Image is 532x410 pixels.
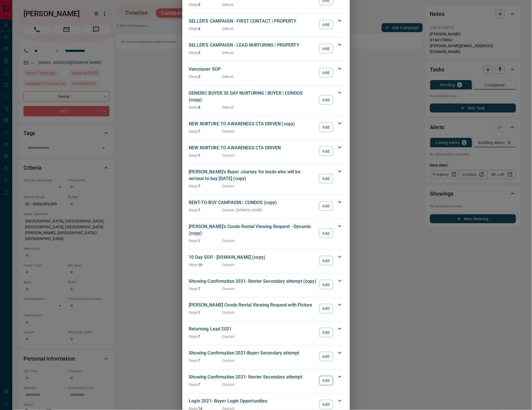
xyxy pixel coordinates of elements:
[189,75,199,79] span: Steps:
[189,66,317,73] p: Vancouver SOP
[189,262,223,267] p: 10
[189,130,199,133] span: Steps:
[189,208,199,212] span: Steps:
[319,376,333,385] button: Add
[189,3,199,7] span: Steps:
[189,263,199,267] span: Steps:
[319,147,333,156] button: Add
[223,74,234,79] p: Default
[319,229,333,238] button: Add
[189,325,343,341] div: Returning Lead 2021Steps:7CustomAdd
[189,239,199,243] span: Steps:
[189,326,317,333] p: Returning Lead 2021
[189,277,343,292] div: Showing Confirmation 2021- Renter Secondary attempt (copy)Steps:7CustomAdd
[223,105,234,110] p: Default
[223,184,235,189] p: Custom
[189,335,199,339] span: Steps:
[189,359,199,363] span: Steps:
[189,41,343,56] div: SELLER'S CAMPAIGN - LEAD NURTURING | PROPERTYSteps:5DefaultAdd
[189,119,343,135] div: NEW NURTURE TO AWARENESS CTA DRIVEN (copy)Steps:7CustomAdd
[189,184,199,188] span: Steps:
[319,123,333,132] button: Add
[223,2,234,7] p: Default
[189,199,317,206] p: RENT-TO-BUY CAMPAIGN | CONDOS (copy)
[189,358,223,363] p: 7
[189,287,199,291] span: Steps:
[189,302,317,309] p: [PERSON_NAME] Condo Rental Viewing Request with Picture
[189,286,223,291] p: 7
[189,89,343,111] div: GENERIC BUYER 30 DAY NURTURING | BUYER | CONDOS (copy)Steps:8DefaultAdd
[223,262,235,267] p: Custom
[189,169,317,182] p: [PERSON_NAME]'s Buyer Journey for leads who will be serious to buy [DATE] (copy)
[223,208,262,213] p: Custom : [DOMAIN_NAME]
[223,153,235,158] p: Custom
[223,129,235,134] p: Custom
[189,222,343,244] div: [PERSON_NAME]'s Condo Rental Viewing Request - Dynamic (copy)Steps:1CustomAdd
[223,334,235,339] p: Custom
[319,400,333,409] button: Add
[189,74,223,79] p: 2
[189,254,317,261] p: 10 Day SOP - [DOMAIN_NAME] (copy)
[189,167,343,190] div: [PERSON_NAME]'s Buyer Journey for leads who will be serious to buy [DATE] (copy)Steps:7CustomAdd
[319,304,333,313] button: Add
[189,301,343,317] div: [PERSON_NAME] Condo Rental Viewing Request with PictureSteps:1CustomAdd
[189,121,317,127] p: NEW NURTURE TO AWARENESS CTA DRIVEN (copy)
[189,27,199,31] span: Steps:
[319,44,333,53] button: Add
[189,208,223,213] p: 7
[189,42,317,49] p: SELLER'S CAMPAIGN - LEAD NURTURING | PROPERTY
[189,373,343,389] div: Showing Confirmation 2021- Renter Secondary attemptSteps:7CustomAdd
[189,65,343,80] div: Vancouver SOPSteps:2DefaultAdd
[319,201,333,211] button: Add
[189,106,199,109] span: Steps:
[189,90,317,103] p: GENERIC BUYER 30 DAY NURTURING | BUYER | CONDOS (copy)
[189,50,223,55] p: 5
[189,382,223,387] p: 7
[189,105,223,110] p: 8
[189,383,199,387] span: Steps:
[319,95,333,105] button: Add
[189,311,199,315] span: Steps:
[189,350,317,357] p: Showing Confirmation 2021-Buyer Secondary attempt
[223,26,234,31] p: Default
[189,154,199,157] span: Steps:
[189,18,317,25] p: SELLER'S CAMPAIGN - FIRST CONTACT | PROPERTY
[189,334,223,339] p: 7
[189,51,199,55] span: Steps:
[189,374,317,381] p: Showing Confirmation 2021- Renter Secondary attempt
[189,278,317,285] p: Showing Confirmation 2021- Renter Secondary attempt (copy)
[189,153,223,158] p: 7
[223,358,235,363] p: Custom
[319,352,333,361] button: Add
[189,238,223,243] p: 1
[223,238,235,243] p: Custom
[189,145,317,151] p: NEW NURTURE TO AWARENESS CTA DRIVEN
[189,310,223,315] p: 1
[189,143,343,159] div: NEW NURTURE TO AWARENESS CTA DRIVENSteps:7CustomAdd
[223,310,235,315] p: Custom
[319,174,333,183] button: Add
[189,17,343,32] div: SELLER'S CAMPAIGN - FIRST CONTACT | PROPERTYSteps:4DefaultAdd
[189,26,223,31] p: 4
[189,129,223,134] p: 7
[189,198,343,214] div: RENT-TO-BUY CAMPAIGN | CONDOS (copy)Steps:7Custom: [DOMAIN_NAME]Add
[189,2,223,7] p: 5
[223,382,235,387] p: Custom
[319,20,333,29] button: Add
[319,68,333,77] button: Add
[223,50,234,55] p: Default
[189,349,343,365] div: Showing Confirmation 2021-Buyer Secondary attemptSteps:7CustomAdd
[319,328,333,337] button: Add
[319,256,333,265] button: Add
[189,184,223,189] p: 7
[189,223,317,237] p: [PERSON_NAME]'s Condo Rental Viewing Request - Dynamic (copy)
[319,280,333,289] button: Add
[189,398,317,405] p: Login 2021- Buyer Login Opportunities
[223,286,235,291] p: Custom
[189,253,343,268] div: 10 Day SOP - [DOMAIN_NAME] (copy)Steps:10CustomAdd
